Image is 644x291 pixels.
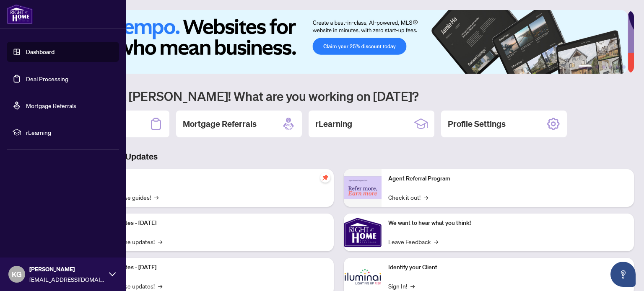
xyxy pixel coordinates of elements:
span: → [158,237,162,246]
h2: rLearning [315,118,352,130]
span: rLearning [26,128,113,137]
a: Sign In!→ [388,281,415,291]
h3: Brokerage & Industry Updates [44,151,634,162]
span: → [434,237,438,246]
span: pushpin [320,173,330,183]
p: Platform Updates - [DATE] [88,219,327,228]
a: Dashboard [26,48,55,56]
button: 4 [609,65,612,69]
a: Leave Feedback→ [388,237,438,246]
img: logo [7,4,33,24]
h1: Welcome back [PERSON_NAME]! What are you working on [DATE]? [44,88,634,104]
p: Platform Updates - [DATE] [88,263,327,272]
p: Self-Help [88,174,327,183]
img: Slide 0 [44,10,628,74]
button: 6 [622,65,626,69]
button: Open asap [610,262,636,287]
a: Deal Processing [26,75,68,82]
button: 3 [602,65,605,69]
span: [EMAIL_ADDRESS][DOMAIN_NAME] [29,275,105,284]
span: → [158,281,162,291]
button: 5 [615,65,619,69]
img: Agent Referral Program [344,176,382,199]
button: 1 [579,65,592,69]
h2: Mortgage Referrals [183,118,257,130]
span: KG [12,268,22,280]
img: We want to hear what you think! [344,214,382,251]
span: → [154,193,158,202]
p: Agent Referral Program [388,174,627,183]
h2: Profile Settings [448,118,506,130]
span: [PERSON_NAME] [29,265,105,274]
p: Identify your Client [388,263,627,272]
span: → [410,281,415,291]
p: We want to hear what you think! [388,219,627,228]
a: Check it out!→ [388,193,428,202]
button: 2 [595,65,599,69]
a: Mortgage Referrals [26,102,76,109]
span: → [424,193,428,202]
